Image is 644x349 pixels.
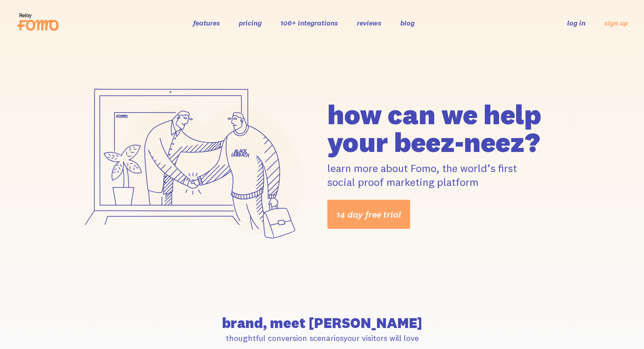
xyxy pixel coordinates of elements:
[327,200,410,229] a: 14 day free trial
[72,316,572,330] h2: brand, meet [PERSON_NAME]
[239,18,262,27] a: pricing
[193,18,220,27] a: features
[72,333,572,343] p: thoughtful conversion scenarios your visitors will love
[327,101,572,156] h1: how can we help your beez-neez?
[400,18,415,27] a: blog
[357,18,381,27] a: reviews
[280,18,338,27] a: 106+ integrations
[604,18,628,28] a: sign up
[327,161,572,189] p: learn more about Fomo, the world’s first social proof marketing platform
[567,18,585,27] a: log in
